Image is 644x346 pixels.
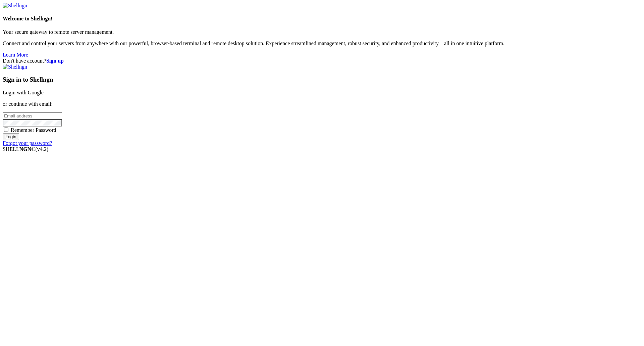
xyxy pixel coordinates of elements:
div: Don't have account? [3,58,641,64]
a: Login with Google [3,90,44,95]
p: Connect and control your servers from anywhere with our powerful, browser-based terminal and remo... [3,40,641,47]
a: Forgot your password? [3,140,52,146]
p: or continue with email: [3,101,641,107]
span: Remember Password [11,127,56,133]
input: Remember Password [4,127,8,132]
a: Learn More [3,52,28,58]
h3: Sign in to Shellngn [3,76,641,83]
input: Email address [3,112,62,119]
img: Shellngn [3,64,27,70]
span: SHELL © [3,146,48,152]
span: 4.2.0 [36,146,49,152]
p: Your secure gateway to remote server management. [3,29,641,35]
input: Login [3,133,19,140]
img: Shellngn [3,3,27,9]
a: Sign up [46,58,64,64]
h4: Welcome to Shellngn! [3,16,641,22]
b: NGN [19,146,32,152]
